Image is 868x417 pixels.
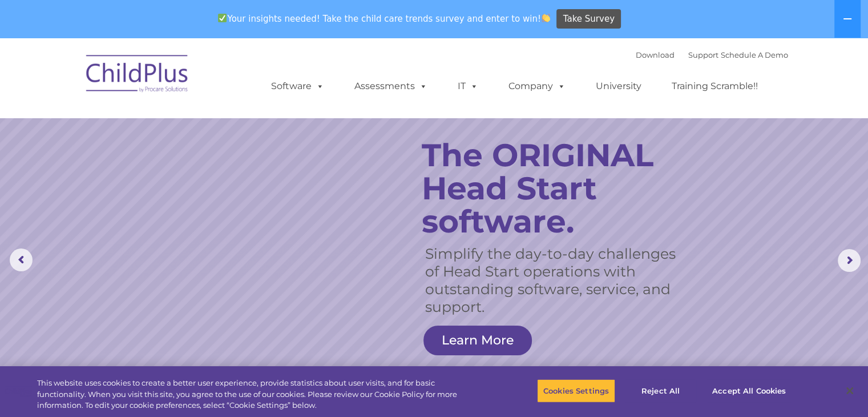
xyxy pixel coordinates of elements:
img: ✅ [218,14,227,22]
a: Learn More [423,326,532,355]
div: This website uses cookies to create a better user experience, provide statistics about user visit... [37,378,478,411]
a: Download [636,50,675,59]
button: Accept All Cookies [706,379,792,403]
a: Take Survey [556,9,621,29]
a: Schedule A Demo [721,50,788,59]
rs-layer: Simplify the day-to-day challenges of Head Start operations with outstanding software, service, a... [425,245,679,316]
font: | [636,50,788,59]
a: IT [446,75,490,98]
span: Last name [159,75,193,84]
a: Training Scramble!! [660,75,769,98]
a: Software [260,75,336,98]
button: Close [837,378,862,403]
button: Reject All [625,379,696,403]
a: Assessments [343,75,439,98]
a: University [584,75,653,98]
button: Cookies Settings [537,379,615,403]
img: ChildPlus by Procare Solutions [80,47,195,104]
span: Your insights needed! Take the child care trends survey and enter to win! [213,7,555,30]
img: 👏 [542,14,550,22]
a: Company [497,75,577,98]
rs-layer: The ORIGINAL Head Start software. [422,139,693,238]
span: Take Survey [563,9,615,29]
span: Phone number [159,122,207,131]
a: Support [688,50,718,59]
